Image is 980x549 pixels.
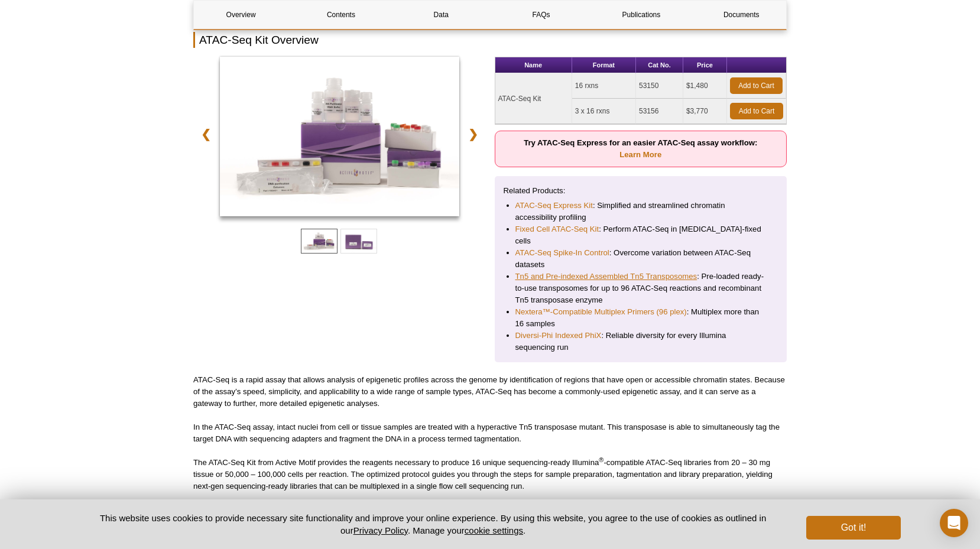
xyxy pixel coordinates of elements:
td: $1,480 [683,73,727,99]
li: : Overcome variation between ATAC-Seq datasets [515,247,767,271]
a: Tn5 and Pre-indexed Assembled Tn5 Transposomes [515,271,697,282]
strong: Try ATAC-Seq Express for an easier ATAC-Seq assay workflow: [524,138,757,159]
p: This website uses cookies to provide necessary site functionality and improve your online experie... [79,512,787,537]
a: ❮ [193,121,219,148]
td: $3,770 [683,99,727,124]
th: Cat No. [636,57,683,73]
img: ATAC-Seq Kit [220,57,459,216]
p: Related Products: [504,185,778,197]
a: Publications [594,1,688,29]
p: ATAC-Seq is a rapid assay that allows analysis of epigenetic profiles across the genome by identi... [193,374,787,410]
a: Add to Cart [730,103,783,119]
a: Learn More [619,150,661,159]
th: Price [683,57,727,73]
a: Fixed Cell ATAC-Seq Kit [515,223,599,235]
td: 3 x 16 rxns [572,99,636,124]
a: Privacy Policy [353,525,408,535]
td: 53150 [636,73,683,99]
a: Data [394,1,488,29]
button: Got it! [806,516,901,540]
div: Open Intercom Messenger [940,509,968,537]
a: Contents [294,1,388,29]
p: The ATAC-Seq Kit from Active Motif provides the reagents necessary to produce 16 unique sequencin... [193,457,787,492]
li: : Perform ATAC-Seq in [MEDICAL_DATA]-fixed cells [515,223,767,247]
sup: ® [599,456,603,463]
p: In the ATAC-Seq assay, intact nuclei from cell or tissue samples are treated with a hyperactive T... [193,421,787,445]
th: Name [495,57,572,73]
h2: ATAC-Seq Kit Overview [193,32,787,48]
a: Diversi-Phi Indexed PhiX [515,330,602,342]
a: FAQs [494,1,588,29]
li: : Reliable diversity for every Illumina sequencing run [515,330,767,353]
a: ATAC-Seq Spike-In Control [515,247,609,259]
a: Documents [695,1,788,29]
th: Format [572,57,636,73]
li: : Simplified and streamlined chromatin accessibility profiling [515,200,767,223]
a: Add to Cart [730,77,783,94]
td: 53156 [636,99,683,124]
a: ❯ [460,121,486,148]
a: ATAC-Seq Kit [220,57,459,220]
li: : Multiplex more than 16 samples [515,306,767,330]
a: Overview [194,1,288,29]
li: : Pre-loaded ready-to-use transposomes for up to 96 ATAC-Seq reactions and recombinant Tn5 transp... [515,271,767,306]
a: Nextera™-Compatible Multiplex Primers (96 plex) [515,306,687,318]
td: 16 rxns [572,73,636,99]
button: cookie settings [465,525,523,535]
a: ATAC-Seq Express Kit [515,200,593,212]
td: ATAC-Seq Kit [495,73,572,124]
